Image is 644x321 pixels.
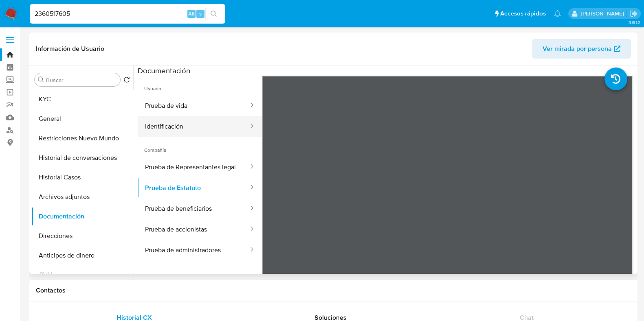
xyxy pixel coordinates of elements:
[629,9,638,18] a: Salir
[123,76,130,85] button: Volver al orden por defecto
[46,76,117,84] input: Buscar
[580,10,626,17] p: noelia.huarte@mercadolibre.com
[31,226,133,246] button: Direcciones
[532,39,631,59] button: Ver mirada por persona
[31,187,133,207] button: Archivos adjuntos
[188,10,195,17] span: Alt
[38,76,44,83] button: Buscar
[31,109,133,129] button: General
[199,10,202,17] span: s
[36,45,104,53] h1: Información de Usuario
[30,9,225,19] input: Buscar usuario o caso...
[31,168,133,187] button: Historial Casos
[543,39,612,59] span: Ver mirada por persona
[31,90,133,109] button: KYC
[36,286,631,295] h1: Contactos
[31,265,133,285] button: CVU
[31,129,133,148] button: Restricciones Nuevo Mundo
[554,10,561,17] a: Notificaciones
[31,246,133,265] button: Anticipos de dinero
[500,9,546,18] span: Accesos rápidos
[31,148,133,168] button: Historial de conversaciones
[31,207,133,226] button: Documentación
[205,8,222,20] button: search-icon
